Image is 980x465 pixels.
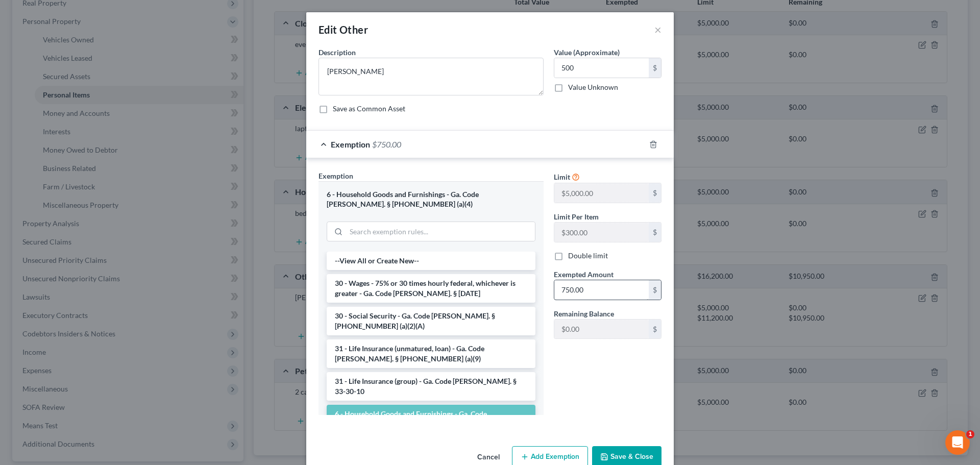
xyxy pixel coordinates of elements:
div: 6 - Household Goods and Furnishings - Ga. Code [PERSON_NAME]. § [PHONE_NUMBER] (a)(4) [327,190,535,209]
div: $ [649,58,661,78]
input: 0.00 [554,280,649,300]
span: 1 [966,430,974,438]
input: Search exemption rules... [346,222,535,241]
div: Edit Other [318,22,368,37]
li: 30 - Social Security - Ga. Code [PERSON_NAME]. § [PHONE_NUMBER] (a)(2)(A) [327,307,535,335]
div: $ [649,280,661,300]
label: Remaining Balance [554,308,614,319]
label: Double limit [568,251,608,261]
input: -- [554,223,649,242]
div: $ [649,223,661,242]
input: -- [554,320,649,339]
li: --View All or Create New-- [327,252,535,270]
li: 31 - Life Insurance (unmatured, loan) - Ga. Code [PERSON_NAME]. § [PHONE_NUMBER] (a)(9) [327,339,535,368]
div: $ [649,320,661,339]
label: Value Unknown [568,82,618,92]
span: Description [318,48,356,57]
span: Exemption [318,172,353,180]
button: × [654,23,661,36]
span: Limit [554,173,570,181]
span: $750.00 [372,139,401,149]
li: 30 - Wages - 75% or 30 times hourly federal, whichever is greater - Ga. Code [PERSON_NAME]. § [DATE] [327,274,535,303]
label: Save as Common Asset [333,104,405,114]
input: -- [554,183,649,203]
span: Exempted Amount [554,270,614,279]
label: Limit Per Item [554,211,599,222]
li: 6 - Household Goods and Furnishings - Ga. Code [PERSON_NAME]. § [PHONE_NUMBER] (a)(4) [327,405,535,433]
label: Value (Approximate) [554,47,620,58]
div: $ [649,183,661,203]
input: 0.00 [554,58,649,78]
iframe: Intercom live chat [945,430,970,455]
li: 31 - Life Insurance (group) - Ga. Code [PERSON_NAME]. § 33-30-10 [327,372,535,401]
span: Exemption [331,139,370,149]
